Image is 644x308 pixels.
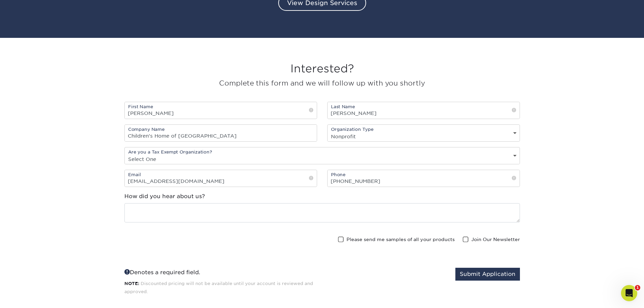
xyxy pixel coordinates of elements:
[124,62,520,75] h3: Interested?
[455,268,520,281] button: Submit Application
[124,281,139,286] strong: NOTE:
[124,281,313,294] span: Discounted pricing will not be available until your account is reviewed and approved.
[124,236,227,262] iframe: reCAPTCHA
[338,236,455,243] label: Please send me samples of all your products
[124,268,317,277] div: Denotes a required field.
[621,285,637,301] iframe: Intercom live chat
[124,78,520,88] p: Complete this form and we will follow up with you shortly
[635,285,640,290] span: 1
[463,236,520,243] label: Join Our Newsletter
[124,192,205,200] label: How did you hear about us?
